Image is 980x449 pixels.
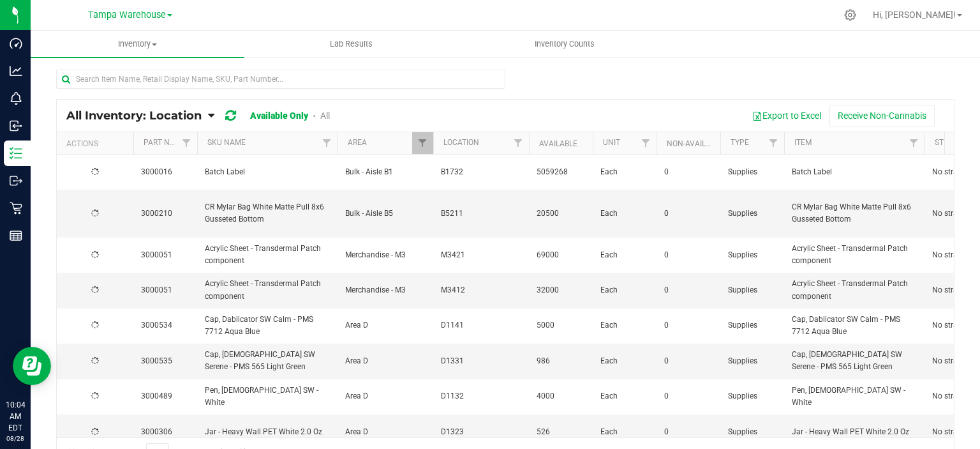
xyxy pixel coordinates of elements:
span: Supplies [728,426,776,438]
iframe: Resource center [13,347,51,385]
span: Cap, [DEMOGRAPHIC_DATA] SW Serene - PMS 565 Light Green [205,349,330,373]
span: 0 [664,390,713,402]
a: All Inventory: Location [66,109,208,123]
span: Cap, [DEMOGRAPHIC_DATA] SW Serene - PMS 565 Light Green [792,349,917,373]
inline-svg: Monitoring [10,92,22,105]
span: All Inventory: Location [66,109,202,123]
span: 5059268 [537,166,585,178]
span: 3000210 [141,208,189,220]
span: 3000016 [141,166,189,178]
a: Filter [412,132,433,154]
span: 0 [664,426,713,438]
span: Each [600,284,649,296]
a: Area [348,138,367,147]
span: Acrylic Sheet - Transdermal Patch component [205,243,330,267]
span: Merchandise - M3 [345,284,426,296]
span: Pen, [DEMOGRAPHIC_DATA] SW - White [205,384,330,409]
span: 69000 [537,249,585,261]
div: Actions [66,139,128,148]
span: Supplies [728,284,776,296]
span: 0 [664,355,713,367]
span: Each [600,355,649,367]
span: 0 [664,284,713,296]
span: Tampa Warehouse [88,10,166,20]
span: Each [600,249,649,261]
a: Lab Results [244,31,458,57]
span: 3000306 [141,426,189,438]
span: 3000535 [141,355,189,367]
a: Location [443,138,479,147]
span: 0 [664,249,713,261]
span: Bulk - Aisle B1 [345,166,426,178]
a: Non-Available [667,139,724,148]
span: D1141 [441,319,521,331]
span: 3000051 [141,249,189,261]
a: Available [539,139,577,148]
span: Inventory Counts [517,38,612,50]
span: 986 [537,355,585,367]
inline-svg: Inbound [10,119,22,132]
span: 20500 [537,208,585,220]
span: 3000534 [141,319,189,331]
span: CR Mylar Bag White Matte Pull 8x6 Gusseted Bottom [792,201,917,225]
span: D1132 [441,390,521,402]
span: Supplies [728,208,776,220]
inline-svg: Inventory [10,147,22,160]
span: 5000 [537,319,585,331]
inline-svg: Dashboard [10,37,22,50]
a: Strain [935,138,961,147]
span: 3000051 [141,284,189,296]
span: Acrylic Sheet - Transdermal Patch component [205,278,330,302]
span: B5211 [441,208,521,220]
span: 0 [664,166,713,178]
span: Area D [345,390,426,402]
span: Hi, [PERSON_NAME]! [873,10,956,20]
p: 08/28 [6,434,25,443]
a: Filter [763,132,784,154]
span: Each [600,166,649,178]
span: 4000 [537,390,585,402]
inline-svg: Reports [10,229,22,242]
span: Acrylic Sheet - Transdermal Patch component [792,278,917,302]
span: Bulk - Aisle B5 [345,208,426,220]
span: D1331 [441,355,521,367]
inline-svg: Retail [10,202,22,215]
span: Inventory [31,38,244,50]
span: Area D [345,319,426,331]
button: Export to Excel [744,105,829,126]
a: Filter [316,132,338,154]
span: 0 [664,319,713,331]
a: Inventory [31,31,244,57]
span: Jar - Heavy Wall PET White 2.0 Oz [205,426,330,438]
span: Merchandise - M3 [345,249,426,261]
span: Pen, [DEMOGRAPHIC_DATA] SW - White [792,384,917,409]
button: Receive Non-Cannabis [829,105,935,126]
span: Batch Label [205,166,330,178]
span: 526 [537,426,585,438]
span: D1323 [441,426,521,438]
a: Filter [635,132,657,154]
a: SKU Name [207,138,246,147]
a: Type [731,138,749,147]
span: Each [600,319,649,331]
a: Unit [603,138,620,147]
span: Lab Results [313,38,390,50]
span: Each [600,426,649,438]
span: M3412 [441,284,521,296]
div: Manage settings [842,9,858,21]
span: B1732 [441,166,521,178]
span: M3421 [441,249,521,261]
inline-svg: Analytics [10,65,22,77]
span: Jar - Heavy Wall PET White 2.0 Oz [792,426,917,438]
a: Filter [176,132,197,154]
span: Each [600,390,649,402]
span: Supplies [728,355,776,367]
span: 32000 [537,284,585,296]
span: CR Mylar Bag White Matte Pull 8x6 Gusseted Bottom [205,201,330,225]
input: Search Item Name, Retail Display Name, SKU, Part Number... [56,70,505,89]
a: Filter [903,132,924,154]
a: Item [794,138,812,147]
span: Batch Label [792,166,917,178]
span: 0 [664,208,713,220]
span: Area D [345,355,426,367]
